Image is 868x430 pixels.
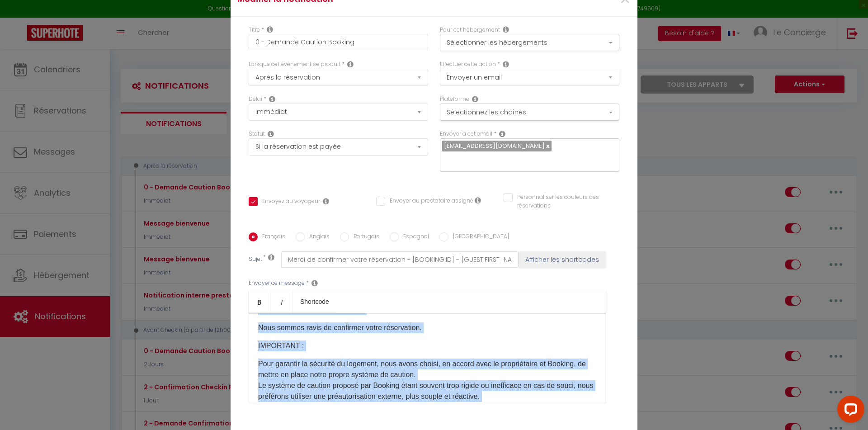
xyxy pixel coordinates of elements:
button: Sélectionner les hébergements [440,34,619,51]
p: IMPORTANT : [258,340,596,351]
label: Envoyer ce message [249,279,305,288]
label: Portugais [349,232,379,242]
iframe: LiveChat chat widget [830,392,868,430]
button: Sélectionnez les chaînes [440,104,619,121]
button: Afficher les shortcodes [519,251,606,268]
p: Pour garantir la sécurité du logement, nous avons choisi, en accord avec le propriétaire et Booki... [258,359,596,402]
label: Statut [249,130,265,138]
i: Subject [268,254,274,261]
label: Pour cet hébergement [440,26,500,34]
a: Italic [271,291,293,312]
label: Envoyer à cet email [440,130,492,138]
span: [EMAIL_ADDRESS][DOMAIN_NAME] [444,142,545,150]
i: This Rental [503,26,509,33]
label: Espagnol [399,232,429,242]
i: Title [267,26,273,33]
label: Lorsque cet événement se produit [249,60,340,69]
i: Message [311,279,318,287]
i: Booking status [268,130,274,137]
label: Sujet [249,255,262,265]
label: Titre [249,26,260,34]
i: Recipient [499,130,505,137]
i: Event Occur [347,61,354,68]
label: Français [258,232,285,242]
a: Shortcode [293,291,336,312]
i: Action Type [503,61,509,68]
i: Envoyer au prestataire si il est assigné [475,197,481,204]
label: Effectuer cette action [440,60,496,69]
label: Anglais [305,232,330,242]
i: Action Time [269,95,275,103]
i: Action Channel [472,95,478,103]
label: Plateforme [440,95,469,104]
i: Envoyer au voyageur [323,198,329,205]
p: Nous sommes ravis de confirmer votre réservation. [258,322,596,333]
a: Bold [249,291,271,312]
label: Délai [249,95,262,104]
label: [GEOGRAPHIC_DATA] [448,232,509,242]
